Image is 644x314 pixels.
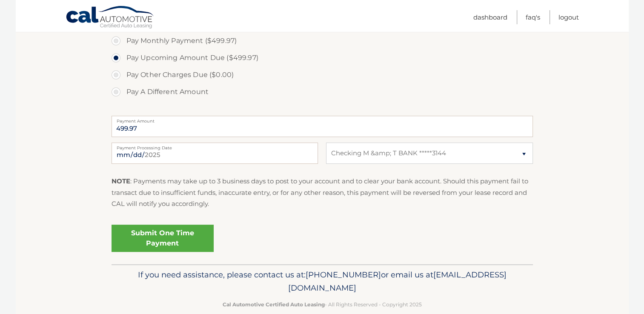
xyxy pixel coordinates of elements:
[112,176,533,209] p: : Payments may take up to 3 business days to post to your account and to clear your bank account....
[112,32,533,49] label: Pay Monthly Payment ($499.97)
[112,49,533,66] label: Pay Upcoming Amount Due ($499.97)
[112,225,214,252] a: Submit One Time Payment
[112,116,533,123] label: Payment Amount
[558,10,579,24] a: Logout
[117,300,527,309] p: - All Rights Reserved - Copyright 2025
[112,116,533,137] input: Payment Amount
[526,10,540,24] a: FAQ's
[66,6,155,30] a: Cal Automotive
[473,10,507,24] a: Dashboard
[112,66,533,83] label: Pay Other Charges Due ($0.00)
[117,268,527,295] p: If you need assistance, please contact us at: or email us at
[112,177,130,185] strong: NOTE
[112,83,533,100] label: Pay A Different Amount
[112,143,318,164] input: Payment Date
[223,301,325,308] strong: Cal Automotive Certified Auto Leasing
[306,270,381,280] span: [PHONE_NUMBER]
[112,143,318,149] label: Payment Processing Date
